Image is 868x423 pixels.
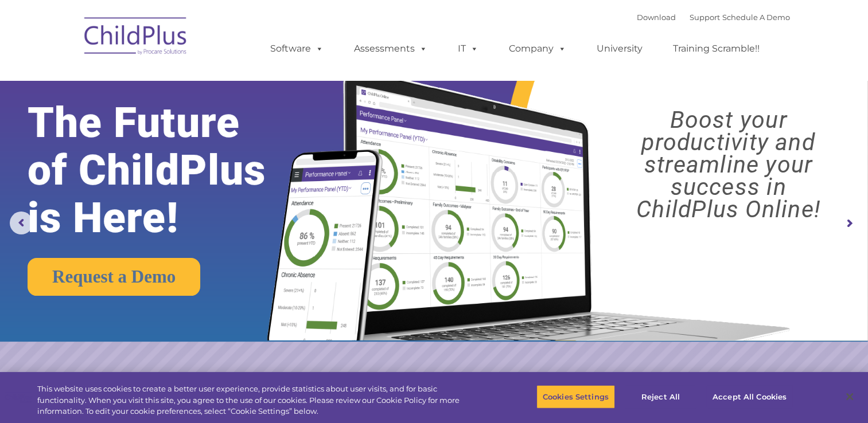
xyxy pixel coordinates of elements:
[637,13,676,22] a: Download
[28,258,200,296] a: Request a Demo
[661,37,771,60] a: Training Scramble!!
[690,13,720,22] a: Support
[585,37,654,60] a: University
[497,37,578,60] a: Company
[625,385,696,409] button: Reject All
[446,37,490,60] a: IT
[159,123,208,131] span: Phone number
[536,385,615,409] button: Cookies Settings
[259,37,335,60] a: Software
[342,37,439,60] a: Assessments
[722,13,790,22] a: Schedule A Demo
[600,109,857,221] rs-layer: Boost your productivity and streamline your success in ChildPlus Online!
[28,99,305,242] rs-layer: The Future of ChildPlus is Here!
[637,13,790,22] font: |
[37,383,477,417] div: This website uses cookies to create a better user experience, provide statistics about user visit...
[159,76,194,84] span: Last name
[79,9,193,66] img: ChildPlus by Procare Solutions
[706,385,793,409] button: Accept All Cookies
[837,384,862,409] button: Close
